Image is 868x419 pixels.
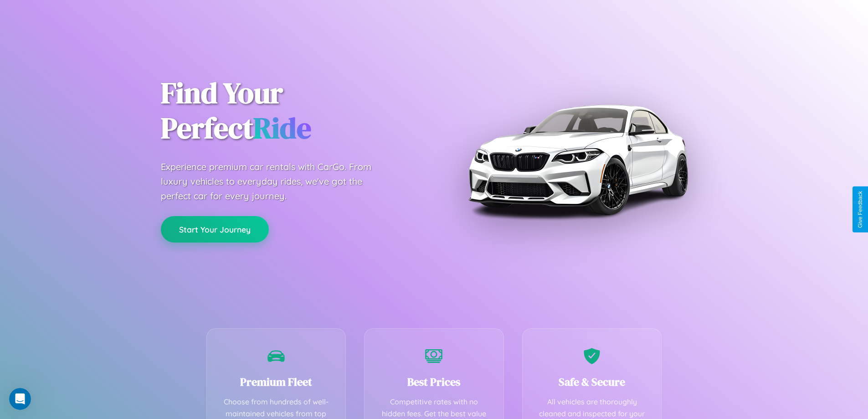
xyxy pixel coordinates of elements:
img: Premium BMW car rental vehicle [464,46,692,274]
h1: Find Your Perfect [161,76,421,146]
p: Experience premium car rentals with CarGo. From luxury vehicles to everyday rides, we've got the ... [161,160,389,203]
h3: Best Prices [378,374,490,389]
span: Ride [253,108,311,148]
iframe: Intercom live chat [9,388,31,410]
h3: Safe & Secure [536,374,648,389]
h3: Premium Fleet [221,374,332,389]
div: Give Feedback [857,191,863,228]
button: Start Your Journey [161,216,269,243]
